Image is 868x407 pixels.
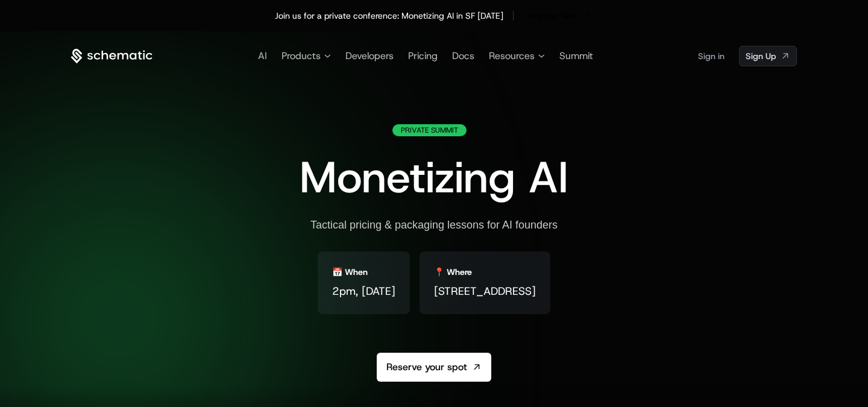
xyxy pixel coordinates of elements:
a: [object Object] [523,7,594,24]
a: Sign in [698,46,725,66]
span: Register Now [527,10,578,22]
a: Docs [452,49,474,62]
span: [STREET_ADDRESS] [434,283,536,300]
div: 📅 When [332,266,368,278]
span: Sign Up [746,50,776,62]
span: Monetizing AI [300,148,568,206]
div: Tactical pricing & packaging lessons for AI founders [310,218,558,232]
span: Products [281,49,321,63]
a: Developers [345,49,394,62]
a: AI [258,49,267,62]
a: Summit [559,49,593,62]
a: [object Object] [739,46,797,66]
span: 2pm, [DATE] [332,283,395,300]
a: Reserve your spot [377,353,491,382]
div: Join us for a private conference: Monetizing AI in SF [DATE] [275,10,503,22]
a: Pricing [408,49,438,62]
span: Resources [489,49,535,63]
div: 📍 Where [434,266,472,278]
div: Private Summit [392,124,467,136]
